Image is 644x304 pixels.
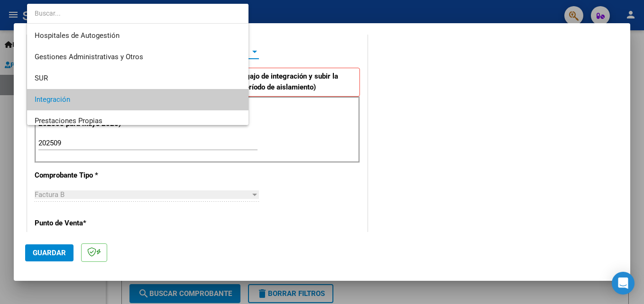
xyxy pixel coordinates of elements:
[35,53,143,61] span: Gestiones Administrativas y Otros
[35,116,102,125] span: Prestaciones Propias
[35,95,70,104] span: Integración
[35,74,48,82] span: SUR
[612,272,635,295] div: Open Intercom Messenger
[27,3,248,23] input: dropdown search
[35,31,120,40] span: Hospitales de Autogestión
